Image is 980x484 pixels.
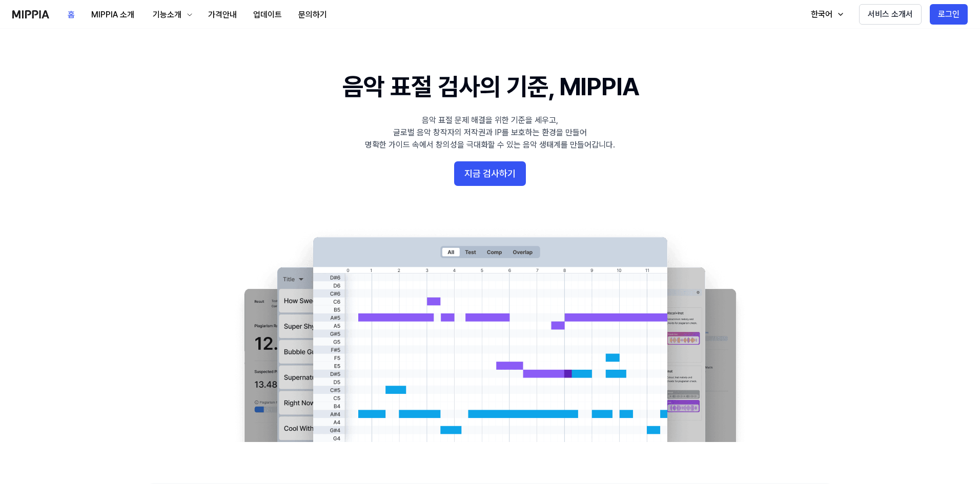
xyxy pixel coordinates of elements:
[245,5,290,25] button: 업데이트
[454,161,526,186] button: 지금 검사하기
[200,5,245,25] button: 가격안내
[83,5,142,25] button: MIPPIA 소개
[801,4,851,25] button: 한국어
[342,70,638,104] h1: 음악 표절 검사의 기준, MIPPIA
[859,4,922,25] button: 서비스 소개서
[809,8,834,20] div: 한국어
[151,9,183,21] div: 기능소개
[142,5,200,25] button: 기능소개
[245,1,290,29] a: 업데이트
[930,4,968,25] button: 로그인
[365,114,615,151] div: 음악 표절 문제 해결을 위한 기준을 세우고, 글로벌 음악 창작자의 저작권과 IP를 보호하는 환경을 만들어 명확한 가이드 속에서 창의성을 극대화할 수 있는 음악 생태계를 만들어...
[59,5,83,25] button: 홈
[223,227,757,442] img: main Image
[59,1,83,29] a: 홈
[12,10,49,18] img: logo
[290,5,335,25] button: 문의하기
